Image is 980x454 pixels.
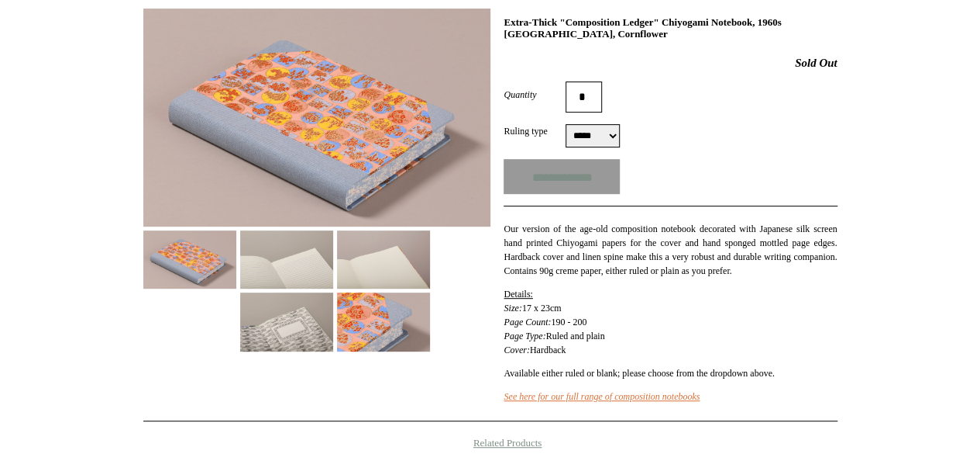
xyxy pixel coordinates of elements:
[504,224,837,276] span: Our version of the age-old composition notebook decorated with Japanese silk screen hand printed ...
[504,366,837,380] p: Available either ruled or blank; please choose from the dropdown above.
[504,331,545,341] em: Page Type:
[504,391,700,402] a: See here for our full range of composition notebooks
[504,56,837,70] h2: Sold Out
[337,293,430,351] img: Extra-Thick "Composition Ledger" Chiyogami Notebook, 1960s Japan, Cornflower
[504,345,529,355] em: Cover:
[240,293,333,351] img: Extra-Thick "Composition Ledger" Chiyogami Notebook, 1960s Japan, Cornflower
[546,331,605,341] span: Ruled and plain
[240,230,333,289] img: Extra-Thick "Composition Ledger" Chiyogami Notebook, 1960s Japan, Cornflower
[504,16,837,40] h1: Extra-Thick "Composition Ledger" Chiyogami Notebook, 1960s [GEOGRAPHIC_DATA], Cornflower
[504,289,532,300] span: Details:
[337,230,430,289] img: Extra-Thick "Composition Ledger" Chiyogami Notebook, 1960s Japan, Cornflower
[143,230,236,289] img: Extra-Thick "Composition Ledger" Chiyogami Notebook, 1960s Japan, Cornflower
[504,317,551,328] em: Page Count:
[530,345,566,355] span: Hardback
[103,437,878,449] h4: Related Products
[504,88,566,102] label: Quantity
[143,9,490,227] img: Extra-Thick "Composition Ledger" Chiyogami Notebook, 1960s Japan, Cornflower
[504,287,837,357] p: 190 - 200
[504,124,566,138] label: Ruling type
[504,303,521,314] em: Size:
[522,303,562,314] span: 17 x 23cm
